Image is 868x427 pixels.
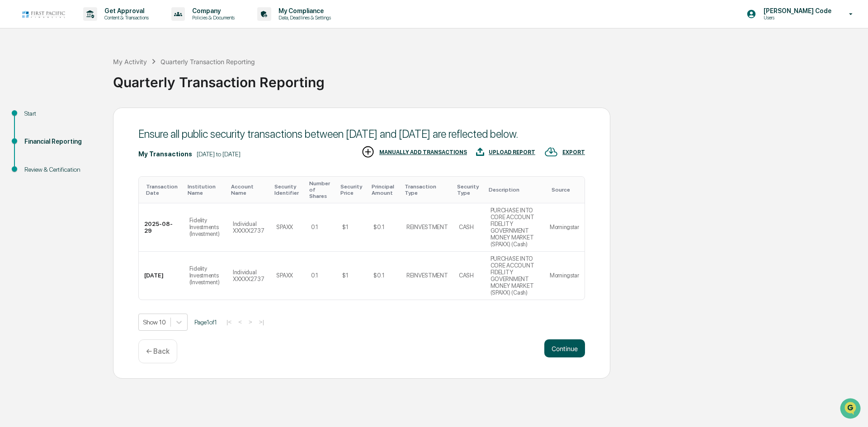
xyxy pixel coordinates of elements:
div: Toggle SortBy [457,183,481,196]
span: Page 1 of 1 [194,319,217,326]
img: EXPORT [544,145,558,159]
td: Morningstar [544,203,585,252]
button: Start new chat [154,72,165,83]
div: $1 [342,224,348,230]
div: $0.1 [373,272,384,279]
div: Ensure all public security transactions between [DATE] and [DATE] are reflected below. [138,127,585,141]
div: Quarterly Transaction Reporting [113,67,863,90]
a: 🔎Data Lookup [5,127,61,144]
span: Pylon [90,153,109,160]
div: Fidelity Investments (Investment) [189,217,222,237]
button: Continue [544,339,585,357]
td: Individual XXXXX2737 [227,252,271,300]
div: Toggle SortBy [309,180,333,199]
div: REINVESTMENT [406,224,448,230]
td: [DATE] [139,252,184,300]
div: PURCHASE INTO CORE ACCOUNT FIDELITY GOVERNMENT MONEY MARKET (SPAXX) (Cash) [491,255,539,296]
div: Financial Reporting [24,137,99,146]
button: >| [256,318,267,326]
div: EXPORT [562,149,585,155]
div: [DATE] to [DATE] [197,150,241,158]
div: $0.1 [373,224,384,230]
p: ← Back [146,347,170,356]
div: Toggle SortBy [552,187,581,193]
button: |< [224,318,234,326]
img: UPLOAD REPORT [476,145,484,159]
span: Preclearance [18,114,58,123]
div: 🖐️ [9,115,16,122]
td: Individual XXXXX2737 [227,203,271,252]
p: Data, Deadlines & Settings [271,14,335,21]
p: Content & Transactions [97,14,153,21]
div: Start new chat [31,69,148,78]
div: Toggle SortBy [188,183,224,196]
div: 0.1 [311,224,318,230]
img: 1746055101610-c473b297-6a78-478c-a979-82029cc54cd1 [9,69,25,85]
a: Powered byPylon [64,153,109,160]
div: Quarterly Transaction Reporting [160,58,255,66]
div: MANUALLY ADD TRANSACTIONS [379,149,467,155]
div: We're available if you need us! [31,78,114,85]
td: Morningstar [544,252,585,300]
div: Toggle SortBy [146,183,180,196]
img: logo [22,10,65,19]
p: Get Approval [97,7,153,14]
div: Review & Certification [24,165,99,174]
img: MANUALLY ADD TRANSACTIONS [361,145,375,159]
div: Toggle SortBy [405,183,450,196]
div: Fidelity Investments (Investment) [189,265,222,286]
p: [PERSON_NAME] Code [756,7,836,14]
p: How can we help? [9,19,165,33]
td: 2025-08-29 [139,203,184,252]
div: Toggle SortBy [231,183,267,196]
div: Toggle SortBy [340,183,365,196]
div: Toggle SortBy [489,187,541,193]
p: Company [185,7,239,14]
div: Start [24,109,99,118]
div: SPAXX [276,224,293,230]
div: PURCHASE INTO CORE ACCOUNT FIDELITY GOVERNMENT MONEY MARKET (SPAXX) (Cash) [491,207,539,248]
div: SPAXX [276,272,293,279]
iframe: Open customer support [839,397,863,422]
p: Users [756,14,836,21]
div: My Activity [113,58,147,66]
a: 🖐️Preclearance [5,110,62,127]
div: $1 [342,272,348,279]
button: > [246,318,255,326]
div: 🗄️ [66,115,73,122]
p: My Compliance [271,7,335,14]
div: 0.1 [311,272,318,279]
div: Toggle SortBy [274,183,302,196]
div: CASH [459,224,474,230]
div: Toggle SortBy [372,183,397,196]
button: < [236,318,245,326]
p: Policies & Documents [185,14,239,21]
span: Attestations [75,114,112,123]
div: My Transactions [138,150,192,158]
div: UPLOAD REPORT [489,149,535,155]
span: Data Lookup [18,131,57,140]
div: CASH [459,272,474,279]
div: REINVESTMENT [406,272,448,279]
div: 🔎 [9,132,16,139]
a: 🗄️Attestations [62,110,116,127]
